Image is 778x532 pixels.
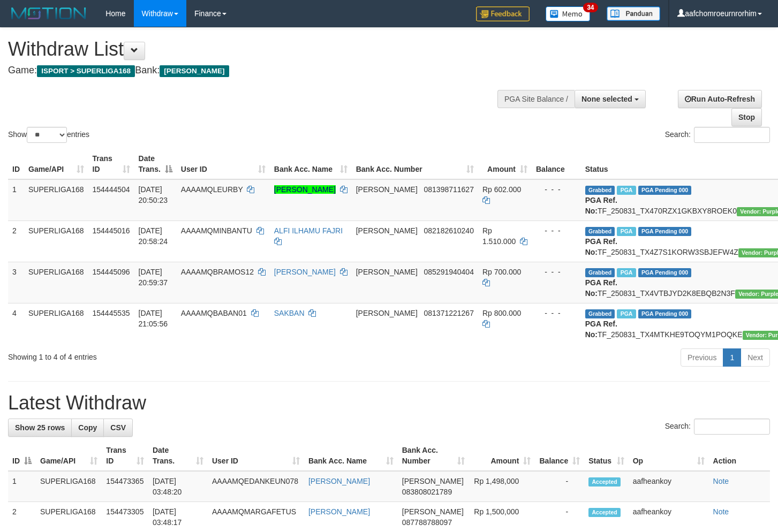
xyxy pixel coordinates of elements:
[482,309,521,317] span: Rp 800.000
[8,392,770,414] h1: Latest Withdraw
[356,309,418,317] span: [PERSON_NAME]
[37,65,135,77] span: ISPORT > SUPERLIGA168
[581,95,632,103] span: None selected
[694,127,770,143] input: Search:
[27,127,67,143] select: Showentries
[24,262,88,303] td: SUPERLIGA168
[308,507,370,516] a: [PERSON_NAME]
[575,90,646,108] button: None selected
[93,268,130,276] span: 154445096
[274,268,336,276] a: [PERSON_NAME]
[629,471,709,502] td: aafheankoy
[678,90,762,108] a: Run Auto-Refresh
[177,149,270,179] th: User ID: activate to sort column ascending
[352,149,478,179] th: Bank Acc. Number: activate to sort column ascending
[402,507,464,516] span: [PERSON_NAME]
[93,226,130,235] span: 154445016
[535,471,584,502] td: -
[270,149,352,179] th: Bank Acc. Name: activate to sort column ascending
[402,518,452,527] span: Copy 087788788097 to clipboard
[8,127,89,143] label: Show entries
[36,471,102,502] td: SUPERLIGA168
[8,262,24,303] td: 3
[139,268,168,287] span: [DATE] 20:59:37
[583,3,598,12] span: 34
[617,309,636,318] span: Marked by aafheankoy
[356,226,418,235] span: [PERSON_NAME]
[8,179,24,221] td: 1
[607,6,660,21] img: panduan.png
[424,268,474,276] span: Copy 085291940404 to clipboard
[585,237,617,256] b: PGA Ref. No:
[181,309,247,317] span: AAAAMQBABAN01
[482,185,521,194] span: Rp 602.000
[103,419,133,437] a: CSV
[181,268,254,276] span: AAAAMQBRAMOS12
[469,471,535,502] td: Rp 1,498,000
[638,309,692,318] span: PGA Pending
[424,226,474,235] span: Copy 082182610240 to clipboard
[638,227,692,236] span: PGA Pending
[709,440,770,471] th: Action
[532,149,581,179] th: Balance
[356,185,418,194] span: [PERSON_NAME]
[585,268,615,277] span: Grabbed
[208,471,304,502] td: AAAAMQEDANKEUN078
[402,488,452,496] span: Copy 083808021789 to clipboard
[536,225,577,236] div: - - -
[469,440,535,471] th: Amount: activate to sort column ascending
[36,440,102,471] th: Game/API: activate to sort column ascending
[15,423,65,432] span: Show 25 rows
[8,65,508,76] h4: Game: Bank:
[356,268,418,276] span: [PERSON_NAME]
[617,268,636,277] span: Marked by aafheankoy
[585,320,617,339] b: PGA Ref. No:
[585,227,615,236] span: Grabbed
[638,186,692,195] span: PGA Pending
[71,419,104,437] a: Copy
[731,108,762,126] a: Stop
[535,440,584,471] th: Balance: activate to sort column ascending
[208,440,304,471] th: User ID: activate to sort column ascending
[88,149,134,179] th: Trans ID: activate to sort column ascending
[424,185,474,194] span: Copy 081398711627 to clipboard
[93,185,130,194] span: 154444504
[665,419,770,435] label: Search:
[24,221,88,262] td: SUPERLIGA168
[134,149,177,179] th: Date Trans.: activate to sort column descending
[585,196,617,215] b: PGA Ref. No:
[102,471,148,502] td: 154473365
[588,477,621,487] span: Accepted
[148,471,208,502] td: [DATE] 03:48:20
[402,477,464,485] span: [PERSON_NAME]
[638,268,692,277] span: PGA Pending
[308,477,370,485] a: [PERSON_NAME]
[93,309,130,317] span: 154445535
[8,303,24,344] td: 4
[585,186,615,195] span: Grabbed
[8,221,24,262] td: 2
[713,507,729,516] a: Note
[536,184,577,195] div: - - -
[588,508,621,517] span: Accepted
[160,65,229,77] span: [PERSON_NAME]
[482,268,521,276] span: Rp 700.000
[24,179,88,221] td: SUPERLIGA168
[8,149,24,179] th: ID
[497,90,575,108] div: PGA Site Balance /
[536,308,577,318] div: - - -
[694,419,770,435] input: Search:
[24,149,88,179] th: Game/API: activate to sort column ascending
[274,226,343,235] a: ALFI ILHAMU FAJRI
[139,185,168,204] span: [DATE] 20:50:23
[536,267,577,277] div: - - -
[304,440,398,471] th: Bank Acc. Name: activate to sort column ascending
[8,440,36,471] th: ID: activate to sort column descending
[584,440,628,471] th: Status: activate to sort column ascending
[110,423,126,432] span: CSV
[723,348,741,367] a: 1
[8,39,508,60] h1: Withdraw List
[102,440,148,471] th: Trans ID: activate to sort column ascending
[274,309,305,317] a: SAKBAN
[424,309,474,317] span: Copy 081371221267 to clipboard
